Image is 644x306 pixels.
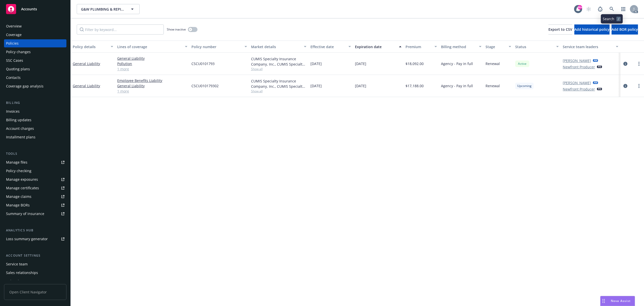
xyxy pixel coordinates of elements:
a: General Liability [117,83,187,88]
div: CUMIS Specialty Insurance Company, Inc., CUMIS Specialty Insurance Company, Inc., USG Insurance S... [251,56,306,67]
a: Manage BORs [4,201,66,209]
a: Billing updates [4,116,66,124]
div: Drag to move [600,296,607,306]
span: Add historical policy [574,27,610,32]
div: Account settings [4,253,66,258]
div: Policies [6,39,19,47]
div: Loss summary generator [6,235,48,243]
a: more [636,61,642,67]
div: Effective date [310,44,345,49]
div: Summary of insurance [6,210,44,218]
a: 1 more [117,66,187,72]
span: CSCU0101793 [191,61,215,66]
a: Accounts [4,2,66,16]
a: Overview [4,22,66,30]
div: Policy number [191,44,241,49]
a: Manage claims [4,193,66,201]
div: Sales relationships [6,269,38,277]
a: General Liability [117,56,187,61]
a: Report a Bug [595,4,605,14]
div: Premium [406,44,432,49]
div: Billing method [441,44,476,49]
a: Newfront Producer [563,86,595,92]
button: Export to CSV [548,24,572,35]
div: 99+ [578,5,582,10]
span: Agency - Pay in full [441,61,473,66]
div: Overview [6,22,22,30]
div: Account charges [6,125,34,133]
a: Search [607,4,617,14]
span: Active [517,62,527,66]
a: General Liability [73,61,100,66]
div: SSC Cases [6,56,23,65]
button: Add BOR policy [612,24,638,35]
a: General Liability [73,83,100,88]
span: $18,092.00 [406,61,424,66]
div: Lines of coverage [117,44,182,49]
a: Service team [4,260,66,268]
span: Show all [251,89,306,93]
div: Coverage gap analysis [6,82,44,90]
a: more [636,83,642,89]
span: Agency - Pay in full [441,83,473,88]
span: Accounts [21,7,37,11]
a: Summary of insurance [4,210,66,218]
a: Start snowing [584,4,594,14]
div: Policy checking [6,167,31,175]
span: CSCU010179302 [191,83,219,88]
div: Market details [251,44,301,49]
span: G&W PLUMBING & REPIPE INC [81,7,125,12]
div: Policy changes [6,48,31,56]
span: Export to CSV [548,27,572,32]
input: Filter by keyword... [77,24,164,35]
div: Manage files [6,158,27,166]
a: circleInformation [622,83,628,89]
a: Manage exposures [4,175,66,183]
a: Manage files [4,158,66,166]
div: Billing updates [6,116,31,124]
a: Coverage [4,31,66,39]
div: Manage certificates [6,184,39,192]
div: CUMIS Specialty Insurance Company, Inc., CUMIS Specialty Insurance Company, Inc., USG Insurance S... [251,78,306,89]
button: Premium [404,41,439,53]
div: Tools [4,151,66,156]
button: Policy details [71,41,115,53]
a: Invoices [4,107,66,115]
div: Expiration date [355,44,396,49]
button: Stage [484,41,513,53]
a: Quoting plans [4,65,66,73]
a: Policy changes [4,48,66,56]
a: circleInformation [622,61,628,67]
div: Service team [6,260,28,268]
div: Manage BORs [6,201,30,209]
a: Coverage gap analysis [4,82,66,90]
a: Switch app [618,4,628,14]
span: Show inactive [167,27,186,32]
a: Policy checking [4,167,66,175]
button: Status [513,41,561,53]
div: Installment plans [6,133,35,141]
a: Account charges [4,125,66,133]
button: Expiration date [353,41,404,53]
span: [DATE] [355,83,366,88]
button: Policy number [189,41,249,53]
button: Lines of coverage [115,41,189,53]
a: Newfront Producer [563,64,595,70]
span: Open Client Navigator [4,284,66,300]
a: Policies [4,39,66,47]
span: Renewal [486,61,500,66]
div: Service team leaders [563,44,613,49]
button: Market details [249,41,308,53]
a: Sales relationships [4,269,66,277]
span: $17,188.00 [406,83,424,88]
div: Coverage [6,31,22,39]
button: Effective date [308,41,353,53]
div: Billing [4,100,66,105]
div: Related accounts [6,277,35,285]
span: [DATE] [310,83,322,88]
a: [PERSON_NAME] [563,58,591,63]
span: Nova Assist [611,299,631,303]
button: Billing method [439,41,484,53]
a: Related accounts [4,277,66,285]
a: SSC Cases [4,56,66,65]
